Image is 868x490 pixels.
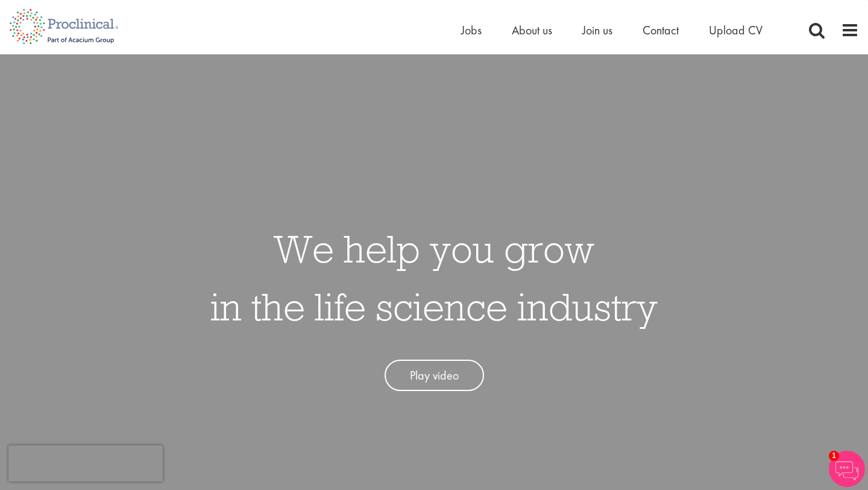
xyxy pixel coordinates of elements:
a: About us [512,22,552,38]
a: Jobs [461,22,482,38]
span: 1 [829,451,839,461]
img: Chatbot [829,451,865,487]
a: Upload CV [709,22,763,38]
a: Join us [582,22,612,38]
a: Contact [643,22,679,38]
h1: We help you grow in the life science industry [210,220,658,336]
a: Play video [385,360,484,392]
